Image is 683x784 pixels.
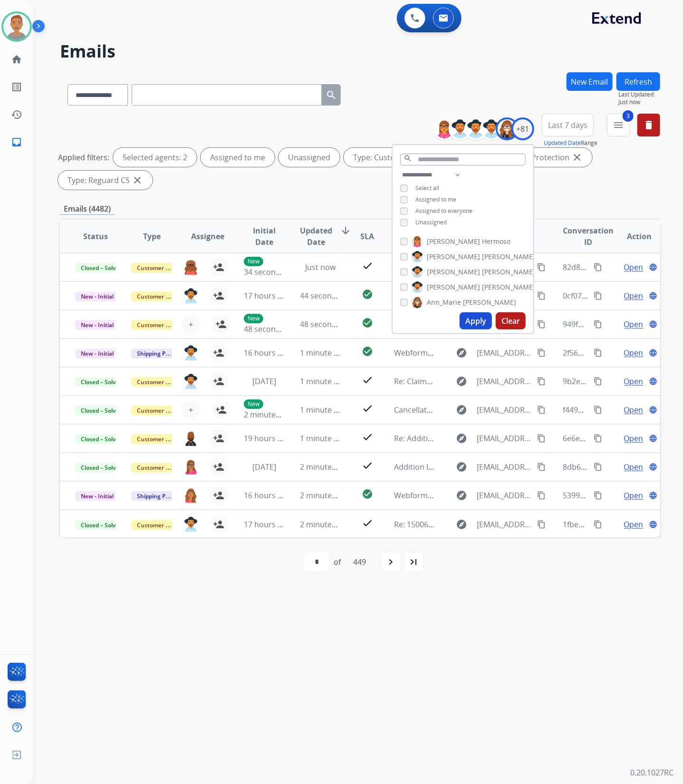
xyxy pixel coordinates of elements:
mat-icon: content_copy [594,406,602,414]
span: Open [624,290,644,301]
button: Updated Date [544,139,581,147]
span: Open [624,490,644,501]
mat-icon: person_add [213,461,224,473]
mat-icon: content_copy [537,406,546,414]
mat-icon: language [649,377,657,386]
span: Open [624,519,644,530]
span: Assigned to everyone [415,207,472,215]
h2: Emails [60,42,660,61]
p: New [244,399,263,409]
mat-icon: language [649,263,657,271]
span: Re: 1500647 [394,519,437,530]
mat-icon: content_copy [594,491,602,500]
mat-icon: person_add [215,319,227,330]
span: New - Initial [75,320,119,330]
span: New - Initial [75,491,119,501]
mat-icon: close [571,152,583,163]
mat-icon: explore [456,404,467,416]
mat-icon: content_copy [594,463,602,471]
span: [PERSON_NAME] [482,282,535,292]
mat-icon: history [11,109,22,120]
mat-icon: home [11,54,22,65]
mat-icon: content_copy [537,263,546,271]
span: [EMAIL_ADDRESS][DOMAIN_NAME] [477,433,532,444]
span: [PERSON_NAME] [463,298,516,307]
span: Hermoso [482,237,510,246]
mat-icon: content_copy [594,377,602,386]
span: 17 hours ago [244,290,291,301]
mat-icon: person_add [215,404,227,416]
mat-icon: language [649,520,657,529]
mat-icon: language [649,491,657,500]
span: Customer Support [131,434,193,444]
mat-icon: explore [456,376,467,387]
mat-icon: close [132,174,143,186]
mat-icon: check [362,431,373,443]
button: 3 [607,114,630,136]
span: 48 seconds ago [244,324,299,334]
span: Customer Support [131,520,193,530]
mat-icon: content_copy [594,263,602,271]
span: 17 hours ago [244,519,291,530]
p: Emails (4482) [60,203,115,215]
span: Closed – Solved [75,520,128,530]
mat-icon: check [362,517,373,529]
span: Re: Claim Update [394,376,455,387]
span: Closed – Solved [75,263,128,273]
span: Cancellation Request [394,405,470,415]
mat-icon: person_add [213,347,224,358]
mat-icon: content_copy [537,520,546,529]
span: Assignee [191,231,224,242]
mat-icon: person_add [213,433,224,444]
span: Open [624,404,644,416]
mat-icon: content_copy [537,463,546,471]
span: 2 minutes ago [300,462,351,472]
span: Open [624,261,644,273]
mat-icon: language [649,291,657,300]
mat-icon: person_add [213,261,224,273]
mat-icon: content_copy [537,491,546,500]
span: 34 seconds ago [244,267,299,277]
span: [EMAIL_ADDRESS][DOMAIN_NAME] [477,461,532,473]
button: New Email [567,72,613,91]
span: Customer Support [131,463,193,473]
mat-icon: search [404,154,412,163]
mat-icon: search [326,89,337,101]
mat-icon: check_circle [362,488,373,500]
span: Open [624,461,644,473]
div: Selected agents: 2 [113,148,197,167]
img: agent-avatar [184,517,198,532]
span: [EMAIL_ADDRESS][DOMAIN_NAME] [477,347,532,358]
span: Shipping Protection [131,491,196,501]
mat-icon: content_copy [537,291,546,300]
span: Customer Support [131,263,193,273]
mat-icon: check [362,403,373,414]
th: Action [604,220,661,253]
mat-icon: check_circle [362,289,373,300]
span: Updated Date [300,225,333,248]
p: New [244,314,263,323]
mat-icon: content_copy [537,434,546,443]
span: Just now [618,98,660,106]
span: Just now [305,262,336,272]
mat-icon: content_copy [594,291,602,300]
span: [EMAIL_ADDRESS][DOMAIN_NAME] [477,404,532,416]
span: [PERSON_NAME] [427,267,480,277]
mat-icon: explore [456,490,467,501]
img: agent-avatar [184,260,198,274]
mat-icon: language [649,348,657,357]
mat-icon: delete [643,119,654,131]
span: Conversation ID [563,225,614,248]
span: 19 hours ago [244,433,291,444]
span: Webform from [EMAIL_ADDRESS][DOMAIN_NAME] on [DATE] [394,348,609,358]
span: Closed – Solved [75,434,128,444]
mat-icon: person_add [213,519,224,530]
div: Unassigned [279,148,340,167]
span: Status [83,231,108,242]
button: Last 7 days [542,114,594,136]
span: Select all [415,184,439,192]
mat-icon: content_copy [594,348,602,357]
span: + [189,319,193,330]
mat-icon: last_page [408,556,419,568]
button: + [181,315,200,334]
